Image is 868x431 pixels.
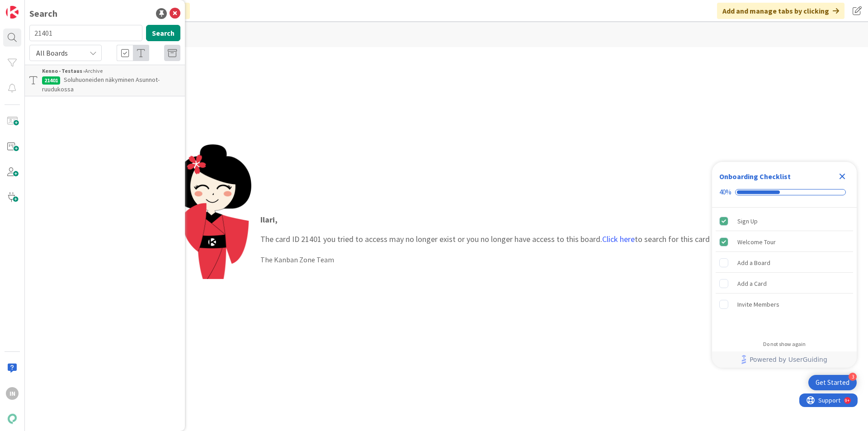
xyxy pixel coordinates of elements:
div: Footer [712,351,857,368]
div: Onboarding Checklist [719,171,791,182]
div: The Kanban Zone Team [260,254,710,265]
button: Search [146,25,180,41]
div: Get Started [816,378,849,387]
span: Powered by UserGuiding [750,354,827,365]
div: Archive [42,67,180,75]
div: Do not show again [763,341,806,348]
div: Invite Members [737,299,779,310]
p: The card ID 21401 you tried to access may no longer exist or you no longer have access to this bo... [260,213,710,245]
div: Add a Board is incomplete. [716,253,853,273]
div: Add a Card [737,278,767,289]
span: Support [19,1,41,12]
a: Kenno - Testaus ›Archive21401Soluhuoneiden näkyminen Asunnot-ruudukossa [25,65,185,96]
b: Kenno - Testaus › [42,67,85,74]
span: Soluhuoneiden näkyminen Asunnot-ruudukossa [42,76,160,93]
input: Search for title... [29,25,142,41]
div: Checklist Container [712,162,857,368]
div: Invite Members is incomplete. [716,294,853,314]
img: avatar [6,412,19,425]
div: 3 [849,373,857,381]
div: 40% [719,188,731,196]
div: Sign Up is complete. [716,211,853,231]
div: Sign Up [737,216,758,227]
strong: Ilari , [260,214,278,225]
a: Click here [602,234,635,244]
a: Powered by UserGuiding [717,351,852,368]
div: Close Checklist [835,169,849,184]
div: Checklist items [712,208,857,335]
div: IN [6,387,19,400]
div: Checklist progress: 40% [719,188,849,196]
div: Search [29,7,57,20]
div: Add and manage tabs by clicking [717,3,844,19]
div: Open Get Started checklist, remaining modules: 3 [808,375,857,390]
div: Welcome Tour [737,237,776,247]
img: Visit kanbanzone.com [6,6,19,19]
div: Add a Board [737,257,770,268]
div: 9+ [46,4,50,11]
div: Welcome Tour is complete. [716,232,853,252]
span: All Boards [36,48,68,57]
div: Add a Card is incomplete. [716,274,853,294]
div: 21401 [42,76,60,85]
